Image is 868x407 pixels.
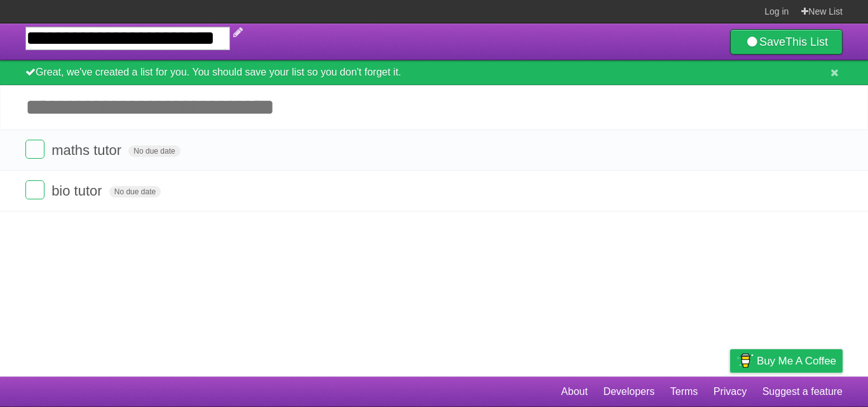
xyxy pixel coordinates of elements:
[736,350,754,371] img: Buy me a coffee
[730,349,843,373] a: Buy me a coffee
[51,183,105,199] span: bio tutor
[51,142,125,158] span: maths tutor
[785,36,828,48] b: This List
[670,380,698,404] a: Terms
[763,380,843,404] a: Suggest a feature
[714,380,747,404] a: Privacy
[128,145,180,157] span: No due date
[25,140,44,159] label: Done
[757,350,836,372] span: Buy me a coffee
[730,29,843,55] a: SaveThis List
[109,186,161,197] span: No due date
[603,380,654,404] a: Developers
[561,380,588,404] a: About
[25,180,44,199] label: Done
